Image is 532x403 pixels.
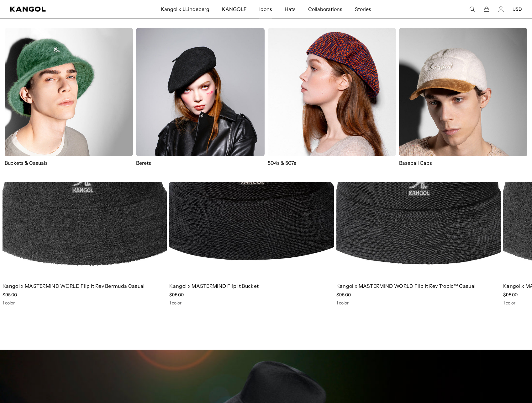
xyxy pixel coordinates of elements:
[399,159,527,166] p: Baseball Caps
[498,6,504,12] a: Account
[268,28,396,166] a: 504s & 507s
[3,292,17,298] span: $95.00
[334,71,501,306] div: 3 of 3
[136,159,264,166] p: Berets
[336,282,501,289] p: Kangol x MASTERMIND WORLD Flip It Rev Tropic™ Casual
[3,282,167,289] p: Kangol x MASTERMIND WORLD Flip It Rev Bermuda Casual
[336,300,501,306] div: 1 color
[169,292,184,298] span: $95.00
[10,7,106,12] a: Kangol
[167,71,334,306] div: 2 of 3
[268,159,396,166] p: 504s & 507s
[399,28,527,173] a: Baseball Caps
[136,28,264,166] a: Berets
[513,6,522,12] button: USD
[336,292,351,298] span: $95.00
[3,300,167,306] div: 1 color
[5,159,133,166] p: Buckets & Casuals
[169,300,334,306] div: 1 color
[5,28,133,166] a: Buckets & Casuals
[503,292,518,298] span: $95.00
[169,282,334,289] p: Kangol x MASTERMIND Flip It Bucket
[469,6,475,12] summary: Search here
[484,6,489,12] button: Cart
